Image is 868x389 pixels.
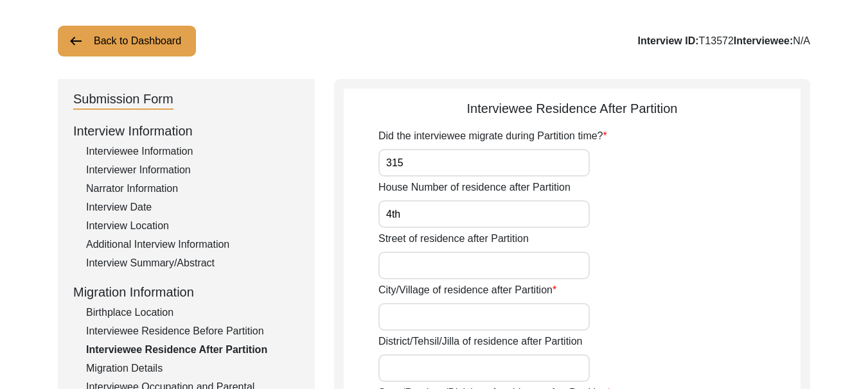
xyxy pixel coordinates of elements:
label: City/Village of residence after Partition [378,282,556,298]
div: Interviewee Information [86,144,299,159]
div: Interviewee Residence After Partition [344,99,801,118]
div: Submission Form [73,89,173,110]
div: Interview Information [73,121,299,141]
label: Did the interviewee migrate during Partition time? [378,128,607,144]
div: Interview Location [86,218,299,234]
div: Narrator Information [86,181,299,196]
img: arrow-left.png [68,33,84,49]
div: Interviewee Residence After Partition [86,342,299,358]
div: Interview Date [86,200,299,215]
div: Birthplace Location [86,305,299,320]
label: District/Tehsil/Jilla of residence after Partition [378,334,582,349]
b: Interviewee: [734,35,793,46]
div: T13572 N/A [637,33,810,49]
b: Interview ID: [637,35,698,46]
div: Interview Summary/Abstract [86,255,299,271]
div: Additional Interview Information [86,237,299,252]
label: Street of residence after Partition [378,231,529,246]
button: Back to Dashboard [58,26,196,56]
div: Interviewee Residence Before Partition [86,324,299,339]
label: House Number of residence after Partition [378,180,571,195]
div: Interviewer Information [86,162,299,178]
div: Migration Details [86,361,299,376]
div: Migration Information [73,282,299,302]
